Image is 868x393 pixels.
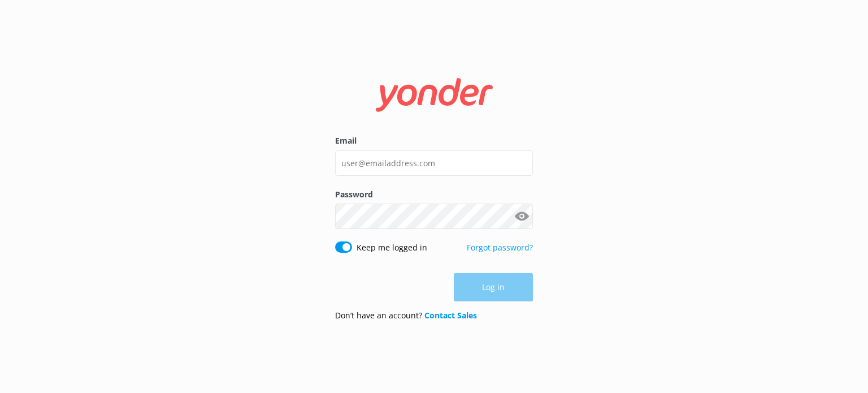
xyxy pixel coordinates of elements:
[424,310,477,321] a: Contact Sales
[510,205,533,228] button: Show password
[335,309,477,322] p: Don’t have an account?
[467,242,533,253] a: Forgot password?
[357,241,427,254] label: Keep me logged in
[335,188,533,201] label: Password
[335,150,533,176] input: user@emailaddress.com
[335,135,533,147] label: Email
